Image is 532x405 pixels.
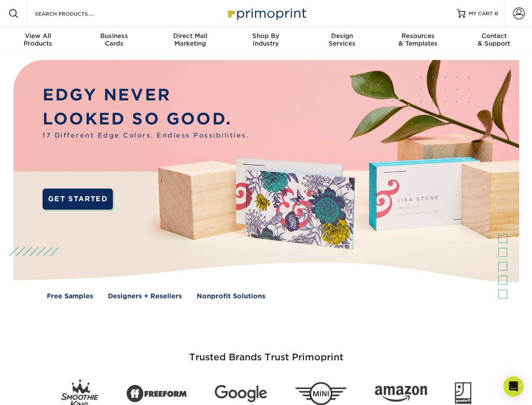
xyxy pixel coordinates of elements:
a: Contact& Support [456,27,532,54]
img: Primoprint [224,4,308,22]
span: Direct Mail [152,32,228,40]
span: MY CART [469,10,493,17]
a: Shop ByIndustry [228,27,304,54]
h3: Trusted Brands Trust Primoprint [20,332,513,373]
span: Resources [380,32,456,40]
a: DesignServices [304,27,380,54]
a: Free Samples [47,292,93,301]
img: Goodwill [455,382,471,405]
a: Designers + Resellers [108,292,182,301]
div: Cards [76,32,152,47]
div: Industry [228,32,304,47]
span: 17 Different Edge Colors. Endless Possibilities. [43,131,249,140]
p: LOOKED SO GOOD. [43,107,249,131]
a: BusinessCards [76,27,152,54]
a: Nonprofit Solutions [197,292,265,301]
span: Contact [456,32,532,40]
img: Amazon [375,386,427,402]
span: 0 [495,11,498,16]
div: & Templates [380,32,456,47]
span: Shop By [228,32,304,40]
span: Business [76,32,152,40]
div: Services [304,32,380,47]
a: Direct MailMarketing [152,27,228,54]
div: Marketing [152,32,228,47]
iframe: Google Customer Reviews [2,379,72,402]
img: Google [215,385,267,402]
p: EDGY NEVER [43,83,249,107]
input: SEARCH PRODUCTS..... [34,8,116,19]
div: Open Intercom Messenger [503,376,524,397]
a: Resources& Templates [380,27,456,54]
div: & Support [456,32,532,47]
a: GET STARTED [43,189,113,210]
span: Design [304,32,380,40]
